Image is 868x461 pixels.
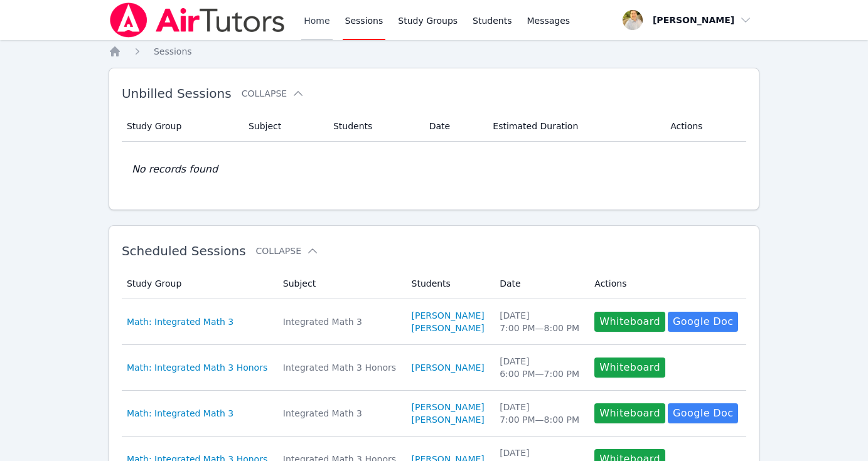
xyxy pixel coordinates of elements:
[122,268,276,299] th: Study Group
[122,243,246,258] span: Scheduled Sessions
[412,413,485,426] a: [PERSON_NAME]
[109,45,759,58] nav: Breadcrumb
[492,268,587,299] th: Date
[122,345,746,391] tr: Math: Integrated Math 3 HonorsIntegrated Math 3 Honors[PERSON_NAME][DATE]6:00 PM—7:00 PMWhiteboard
[109,3,286,38] img: Air Tutors
[241,111,326,142] th: Subject
[122,142,746,197] td: No records found
[127,361,267,374] a: Math: Integrated Math 3 Honors
[122,391,746,437] tr: Math: Integrated Math 3Integrated Math 3[PERSON_NAME][PERSON_NAME][DATE]7:00 PM—8:00 PMWhiteboard...
[154,45,192,58] a: Sessions
[668,312,738,332] a: Google Doc
[276,268,404,299] th: Subject
[127,315,233,328] a: Math: Integrated Math 3
[500,355,579,380] div: [DATE] 6:00 PM — 7:00 PM
[283,315,397,328] div: Integrated Math 3
[594,312,665,332] button: Whiteboard
[412,322,485,334] a: [PERSON_NAME]
[412,309,485,322] a: [PERSON_NAME]
[663,111,746,142] th: Actions
[500,309,579,334] div: [DATE] 7:00 PM — 8:00 PM
[326,111,422,142] th: Students
[283,361,397,374] div: Integrated Math 3 Honors
[422,111,486,142] th: Date
[283,407,397,420] div: Integrated Math 3
[256,245,319,257] button: Collapse
[594,358,665,378] button: Whiteboard
[594,403,665,423] button: Whiteboard
[122,86,232,101] span: Unbilled Sessions
[412,401,485,413] a: [PERSON_NAME]
[154,46,192,56] span: Sessions
[404,268,493,299] th: Students
[122,299,746,345] tr: Math: Integrated Math 3Integrated Math 3[PERSON_NAME][PERSON_NAME][DATE]7:00 PM—8:00 PMWhiteboard...
[587,268,746,299] th: Actions
[127,407,233,420] a: Math: Integrated Math 3
[242,87,304,100] button: Collapse
[668,403,738,423] a: Google Doc
[122,111,241,142] th: Study Group
[412,361,485,374] a: [PERSON_NAME]
[500,401,579,426] div: [DATE] 7:00 PM — 8:00 PM
[527,14,571,27] span: Messages
[485,111,663,142] th: Estimated Duration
